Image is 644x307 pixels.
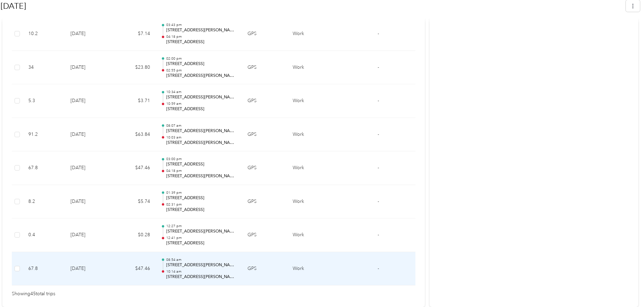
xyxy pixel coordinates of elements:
td: GPS [242,84,287,118]
p: 10:34 am [166,90,237,94]
p: [STREET_ADDRESS] [166,61,237,67]
td: Work [287,252,339,286]
td: Work [287,84,339,118]
p: 12:41 pm [166,236,237,240]
td: [DATE] [65,218,114,252]
td: Work [287,118,339,152]
p: [STREET_ADDRESS][PERSON_NAME] [166,27,237,33]
p: 08:54 am [166,257,237,262]
td: [DATE] [65,118,114,152]
td: 0.4 [23,218,65,252]
td: Work [287,51,339,85]
td: [DATE] [65,17,114,51]
p: 03:43 pm [166,23,237,27]
span: - [378,98,379,103]
td: GPS [242,151,287,185]
p: 04:18 pm [166,34,237,39]
p: [STREET_ADDRESS][PERSON_NAME] [166,228,237,235]
p: [STREET_ADDRESS][PERSON_NAME] [166,173,237,179]
span: Showing 45 total trips [12,290,55,298]
td: GPS [242,185,287,219]
span: - [378,31,379,36]
td: GPS [242,218,287,252]
td: GPS [242,17,287,51]
td: Work [287,151,339,185]
td: 5.3 [23,84,65,118]
p: [STREET_ADDRESS] [166,161,237,167]
p: 01:39 pm [166,190,237,195]
td: $63.84 [114,118,155,152]
td: $47.46 [114,151,155,185]
td: Work [287,17,339,51]
td: $3.71 [114,84,155,118]
p: [STREET_ADDRESS] [166,240,237,246]
td: 67.8 [23,252,65,286]
td: 91.2 [23,118,65,152]
p: 02:31 pm [166,202,237,207]
td: [DATE] [65,185,114,219]
td: GPS [242,118,287,152]
p: [STREET_ADDRESS][PERSON_NAME][PERSON_NAME] [166,94,237,100]
span: - [378,232,379,238]
td: Work [287,185,339,219]
td: $23.80 [114,51,155,85]
p: [STREET_ADDRESS][PERSON_NAME] [166,128,237,134]
td: $5.74 [114,185,155,219]
p: 08:07 am [166,123,237,128]
span: - [378,165,379,171]
p: [STREET_ADDRESS][PERSON_NAME] [166,274,237,280]
td: $7.14 [114,17,155,51]
span: - [378,131,379,137]
td: [DATE] [65,252,114,286]
span: - [378,266,379,271]
span: - [378,198,379,204]
p: [STREET_ADDRESS] [166,106,237,112]
td: [DATE] [65,51,114,85]
p: 02:00 pm [166,56,237,61]
p: 10:14 am [166,269,237,274]
p: 12:27 pm [166,224,237,228]
p: [STREET_ADDRESS] [166,207,237,213]
span: - [378,64,379,70]
td: 67.8 [23,151,65,185]
p: 10:03 am [166,135,237,140]
p: 02:55 pm [166,68,237,73]
p: [STREET_ADDRESS][PERSON_NAME] [166,262,237,268]
p: 03:00 pm [166,157,237,161]
p: [STREET_ADDRESS] [166,195,237,201]
td: 34 [23,51,65,85]
td: 8.2 [23,185,65,219]
td: GPS [242,252,287,286]
td: 10.2 [23,17,65,51]
p: [STREET_ADDRESS][PERSON_NAME][PERSON_NAME] [166,140,237,146]
td: $0.28 [114,218,155,252]
p: [STREET_ADDRESS] [166,39,237,45]
td: GPS [242,51,287,85]
p: 04:18 pm [166,168,237,173]
p: [STREET_ADDRESS][PERSON_NAME] [166,73,237,79]
td: [DATE] [65,84,114,118]
p: 10:59 am [166,101,237,106]
td: [DATE] [65,151,114,185]
td: Work [287,218,339,252]
td: $47.46 [114,252,155,286]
